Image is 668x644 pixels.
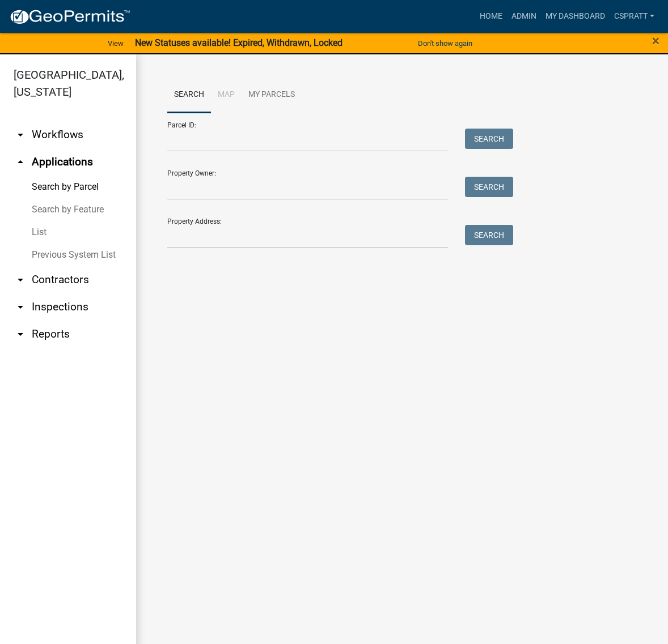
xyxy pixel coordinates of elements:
a: Search [167,77,211,113]
i: arrow_drop_down [14,273,27,287]
button: Search [465,225,513,245]
a: My Dashboard [541,6,610,27]
button: Don't show again [413,34,477,53]
button: Search [465,129,513,149]
a: My Parcels [242,77,302,113]
a: cspratt [610,6,659,27]
i: arrow_drop_down [14,128,27,142]
span: × [652,33,659,49]
a: Admin [507,6,541,27]
i: arrow_drop_down [14,327,27,341]
a: Home [475,6,507,27]
a: View [103,34,128,53]
button: Close [652,34,659,48]
button: Search [465,177,513,197]
i: arrow_drop_up [14,155,27,169]
i: arrow_drop_down [14,300,27,314]
strong: New Statuses available! Expired, Withdrawn, Locked [135,37,343,48]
